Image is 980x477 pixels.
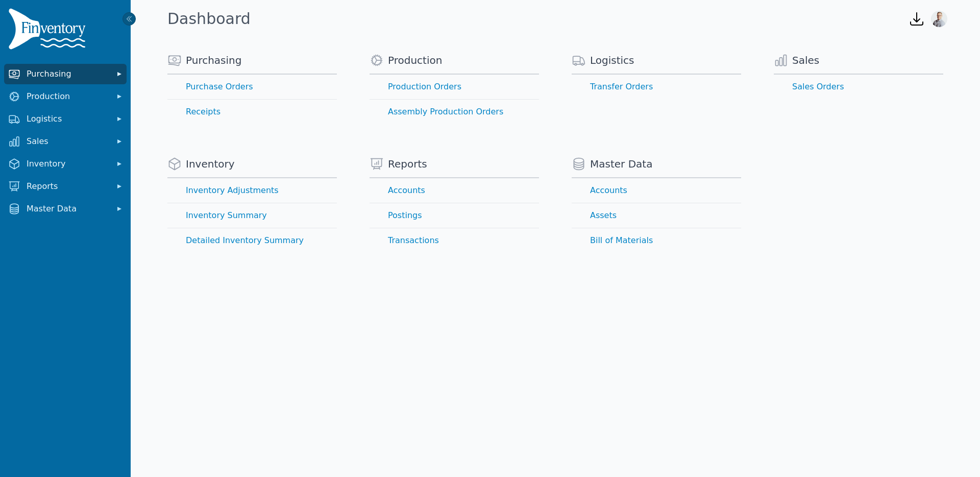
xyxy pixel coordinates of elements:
[27,113,108,125] span: Logistics
[931,11,947,27] img: Joshua Benton
[388,157,427,171] span: Reports
[572,203,741,228] a: Assets
[27,68,108,80] span: Purchasing
[4,176,127,197] button: Reports
[27,158,108,170] span: Inventory
[27,203,108,215] span: Master Data
[774,75,943,99] a: Sales Orders
[8,8,90,54] img: Finventory
[167,178,337,203] a: Inventory Adjustments
[370,100,539,124] a: Assembly Production Orders
[167,228,337,253] a: Detailed Inventory Summary
[4,131,127,152] button: Sales
[4,64,127,84] button: Purchasing
[4,86,127,107] button: Production
[186,53,241,67] span: Purchasing
[27,135,108,148] span: Sales
[590,157,652,171] span: Master Data
[186,157,235,171] span: Inventory
[590,53,634,67] span: Logistics
[370,228,539,253] a: Transactions
[4,109,127,129] button: Logistics
[572,75,741,99] a: Transfer Orders
[370,75,539,99] a: Production Orders
[572,178,741,203] a: Accounts
[572,228,741,253] a: Bill of Materials
[27,90,108,103] span: Production
[27,180,108,193] span: Reports
[370,203,539,228] a: Postings
[388,53,442,67] span: Production
[4,154,127,174] button: Inventory
[792,53,819,67] span: Sales
[167,10,251,28] h1: Dashboard
[167,75,337,99] a: Purchase Orders
[167,203,337,228] a: Inventory Summary
[167,100,337,124] a: Receipts
[4,199,127,219] button: Master Data
[370,178,539,203] a: Accounts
